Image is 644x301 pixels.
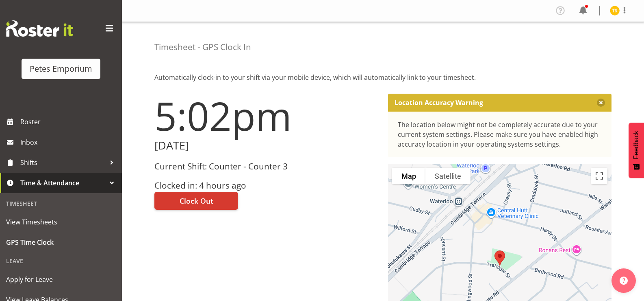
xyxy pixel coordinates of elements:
[395,99,483,107] p: Location Accuracy Warning
[154,192,238,210] button: Clock Out
[591,168,607,184] button: Toggle fullscreen view
[20,156,106,169] span: Shifts
[398,120,602,149] div: The location below might not be completely accurate due to your current system settings. Please m...
[154,94,378,138] h1: 5:02pm
[20,116,118,128] span: Roster
[6,20,73,37] img: Rosterit website logo
[154,181,378,190] h3: Clocked in: 4 hours ago
[154,73,611,82] p: Automatically clock-in to your shift via your mobile device, which will automatically link to you...
[30,63,92,75] div: Petes Emporium
[6,236,116,248] span: GPS Time Clock
[633,131,640,159] span: Feedback
[154,139,378,152] h2: [DATE]
[392,168,425,184] button: Show street map
[2,253,120,269] div: Leave
[2,212,120,232] a: View Timesheets
[2,232,120,253] a: GPS Time Clock
[620,277,628,285] img: help-xxl-2.png
[20,177,106,189] span: Time & Attendance
[180,196,213,206] span: Clock Out
[154,42,251,52] h4: Timesheet - GPS Clock In
[2,269,120,290] a: Apply for Leave
[610,6,620,15] img: tamara-straker11292.jpg
[629,123,644,178] button: Feedback - Show survey
[154,162,378,171] h3: Current Shift: Counter - Counter 3
[20,136,118,148] span: Inbox
[2,195,120,212] div: Timesheet
[6,273,116,286] span: Apply for Leave
[597,99,605,107] button: Close message
[425,168,471,184] button: Show satellite imagery
[6,216,116,228] span: View Timesheets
